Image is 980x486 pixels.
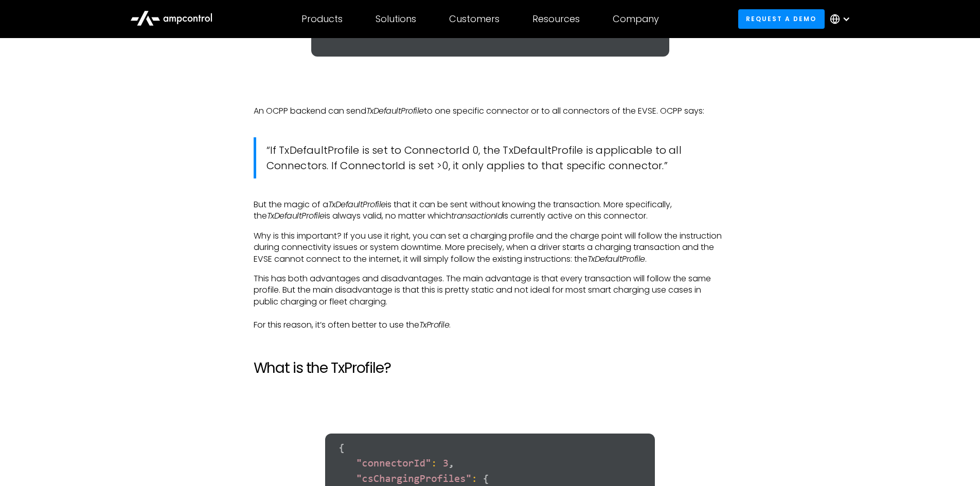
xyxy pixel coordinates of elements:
[532,13,580,25] div: Resources
[267,210,325,222] em: TxDefaultProfile
[254,273,727,331] p: This has both advantages and disadvantages. The main advantage is that every transaction will fol...
[254,393,727,405] p: ‍
[449,13,500,25] div: Customers
[738,9,825,28] a: Request a demo
[613,13,659,25] div: Company
[254,359,727,377] h2: What is the TxProfile?
[376,13,416,25] div: Solutions
[254,230,727,265] p: Why is this important? If you use it right, you can set a charging profile and the charge point w...
[451,210,503,222] em: transactionId
[254,105,727,117] p: An OCPP backend can send to one specific connector or to all connectors of the EVSE. OCPP says:
[419,319,450,331] em: TxProfile
[254,199,727,222] p: But the magic of a is that it can be sent without knowing the transaction. More specifically, the...
[301,13,343,25] div: Products
[328,199,386,210] em: TxDefaultProfile
[366,105,424,117] em: TxDefaultProfile
[254,137,727,178] blockquote: “If TxDefaultProfile is set to ConnectorId 0, the TxDefaultProfile is applicable to all Connector...
[254,85,727,97] p: ‍
[587,253,645,265] em: TxDefaultProfile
